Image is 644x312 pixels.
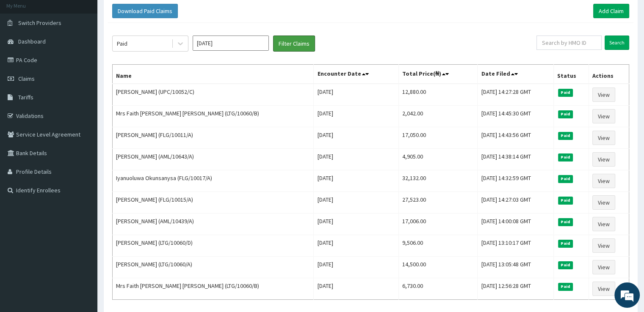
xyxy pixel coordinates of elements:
[592,282,615,296] a: View
[399,65,478,84] th: Total Price(₦)
[553,65,589,84] th: Status
[478,257,553,278] td: [DATE] 13:05:48 GMT
[478,127,553,149] td: [DATE] 14:43:56 GMT
[399,170,478,192] td: 32,132.00
[399,278,478,300] td: 6,730.00
[589,65,629,84] th: Actions
[113,65,314,84] th: Name
[558,110,573,118] span: Paid
[593,4,629,18] a: Add Claim
[314,192,399,213] td: [DATE]
[113,257,314,278] td: [PERSON_NAME] (LTG/10060/A)
[558,153,573,161] span: Paid
[193,36,269,51] input: Select Month and Year
[478,65,553,84] th: Date Filed
[399,106,478,127] td: 2,042.00
[399,127,478,149] td: 17,050.00
[558,197,573,204] span: Paid
[399,192,478,213] td: 27,523.00
[558,175,573,183] span: Paid
[592,109,615,123] a: View
[113,84,314,106] td: [PERSON_NAME] (UPC/10052/C)
[4,216,161,245] textarea: Type your message and hit 'Enter'
[478,235,553,257] td: [DATE] 13:10:17 GMT
[399,149,478,170] td: 4,905.00
[558,132,573,140] span: Paid
[478,213,553,235] td: [DATE] 14:00:08 GMT
[399,84,478,106] td: 12,880.00
[18,19,61,27] span: Switch Providers
[314,170,399,192] td: [DATE]
[592,217,615,231] a: View
[112,4,178,18] button: Download Paid Claims
[314,127,399,149] td: [DATE]
[117,39,127,48] div: Paid
[314,257,399,278] td: [DATE]
[314,278,399,300] td: [DATE]
[18,93,33,101] span: Tariffs
[18,38,46,45] span: Dashboard
[558,261,573,269] span: Paid
[113,127,314,149] td: [PERSON_NAME] (FLG/10011/A)
[399,257,478,278] td: 14,500.00
[478,106,553,127] td: [DATE] 14:45:30 GMT
[478,278,553,300] td: [DATE] 12:56:28 GMT
[113,278,314,300] td: Mrs Faith [PERSON_NAME] [PERSON_NAME] (LTG/10060/B)
[478,84,553,106] td: [DATE] 14:27:28 GMT
[592,88,615,102] a: View
[314,106,399,127] td: [DATE]
[113,149,314,170] td: [PERSON_NAME] (AML/10643/A)
[113,213,314,235] td: [PERSON_NAME] (AML/10439/A)
[558,240,573,247] span: Paid
[314,149,399,170] td: [DATE]
[605,36,629,50] input: Search
[314,65,399,84] th: Encounter Date
[592,131,615,145] a: View
[113,106,314,127] td: Mrs Faith [PERSON_NAME] [PERSON_NAME] (LTG/10060/B)
[314,235,399,257] td: [DATE]
[113,170,314,192] td: Iyanuoluwa Okunsanysa (FLG/10017/A)
[113,192,314,213] td: [PERSON_NAME] (FLG/10015/A)
[558,283,573,290] span: Paid
[558,89,573,96] span: Paid
[399,213,478,235] td: 17,006.00
[399,235,478,257] td: 9,506.00
[592,238,615,253] a: View
[592,174,615,188] a: View
[49,99,117,184] span: We're online!
[273,36,315,52] button: Filter Claims
[44,47,142,58] div: Chat with us now
[478,149,553,170] td: [DATE] 14:38:14 GMT
[139,4,159,25] div: Minimize live chat window
[592,152,615,167] a: View
[478,192,553,213] td: [DATE] 14:27:03 GMT
[314,213,399,235] td: [DATE]
[18,75,35,82] span: Claims
[536,36,602,50] input: Search by HMO ID
[478,170,553,192] td: [DATE] 14:32:59 GMT
[16,42,34,63] img: d_794563401_company_1708531726252_794563401
[314,84,399,106] td: [DATE]
[592,260,615,274] a: View
[592,195,615,210] a: View
[113,235,314,257] td: [PERSON_NAME] (LTG/10060/D)
[558,218,573,226] span: Paid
